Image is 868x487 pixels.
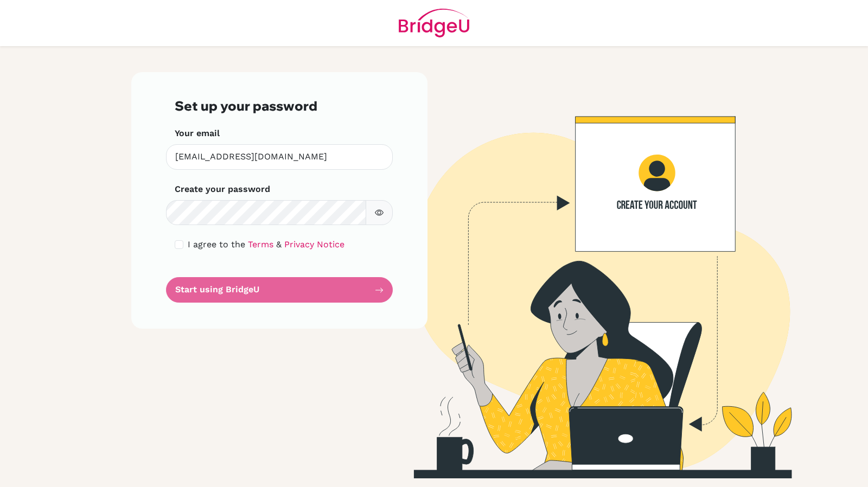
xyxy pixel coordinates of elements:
[175,98,384,114] h3: Set up your password
[248,239,273,249] a: Terms
[166,144,393,170] input: Insert your email*
[175,127,220,140] label: Your email
[188,239,245,249] span: I agree to the
[284,239,344,249] a: Privacy Notice
[276,239,282,249] span: &
[175,183,270,196] label: Create your password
